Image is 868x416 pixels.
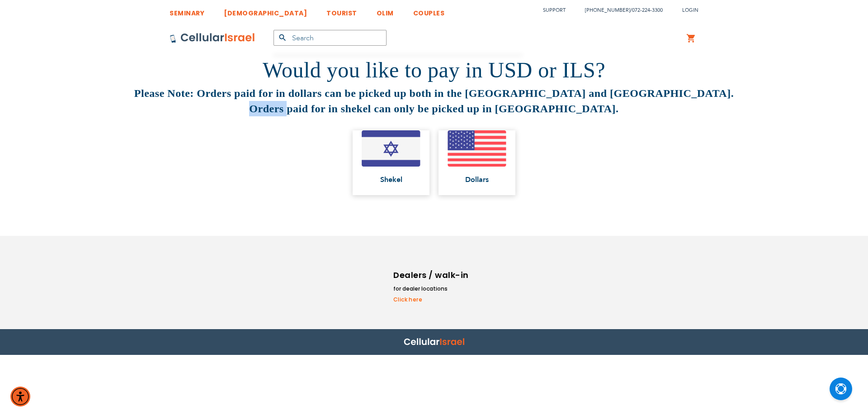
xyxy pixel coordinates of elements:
[682,7,698,14] span: Login
[393,268,470,282] h6: Dealers / walk-in
[134,87,734,115] strong: Please Note: Orders paid for in dollars can be picked up both in the [GEOGRAPHIC_DATA] and [GEOGR...
[380,176,402,184] span: Shekel
[353,130,429,196] a: Shekel
[224,2,307,19] a: [DEMOGRAPHIC_DATA]
[465,176,489,184] span: Dollars
[393,284,470,293] li: for dealer locations
[274,30,387,46] input: Search
[10,387,30,406] div: Accessibility Menu
[585,7,630,14] a: [PHONE_NUMBER]
[326,2,357,19] a: TOURIST
[377,2,394,19] a: OLIM
[632,7,663,14] a: 072-224-3300
[439,130,515,196] a: Dollars
[543,7,566,14] a: Support
[170,2,204,19] a: SEMINARY
[413,2,445,19] a: COUPLES
[170,33,255,43] img: Cellular Israel Logo
[576,4,663,17] li: /
[393,296,470,304] a: Click here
